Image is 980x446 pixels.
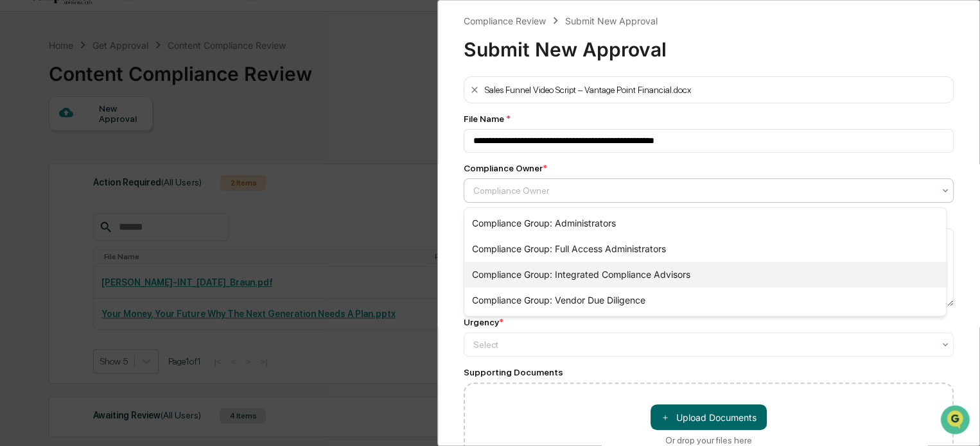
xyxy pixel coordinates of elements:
div: 🗄️ [93,163,103,173]
a: Powered byPylon [91,217,155,227]
p: How can we help? [13,27,234,47]
div: Submit New Approval [565,15,658,26]
span: Preclearance [26,162,83,175]
div: Compliance Group: Vendor Due Diligence [464,287,946,313]
div: File Name [464,114,954,124]
iframe: Open customer support [939,404,974,438]
div: Compliance Owner [464,163,547,173]
div: Compliance Group: Full Access Administrators [464,236,946,262]
div: Compliance Group: Administrators [464,210,946,236]
span: Data Lookup [26,186,81,199]
div: We're available if you need us! [44,111,162,121]
div: Urgency [464,317,503,327]
div: Compliance Review [464,15,546,26]
a: 🔎Data Lookup [8,181,86,204]
div: Sales Funnel Video Script – Vantage Point Financial.docx [485,85,691,95]
input: Clear [33,58,212,72]
a: 🗄️Attestations [88,157,164,180]
span: ＋ [661,411,670,424]
div: 🖐️ [13,163,23,173]
div: 🔎 [13,187,23,198]
img: 1746055101610-c473b297-6a78-478c-a979-82029cc54cd1 [13,98,36,121]
button: Or drop your files here [651,404,767,430]
span: Attestations [106,162,159,175]
div: Compliance Group: Integrated Compliance Advisors [464,262,946,287]
span: Pylon [128,218,155,227]
div: Supporting Documents [464,367,954,377]
button: Start new chat [218,102,234,117]
div: Submit New Approval [464,28,954,61]
a: 🖐️Preclearance [8,157,88,180]
div: Or drop your files here [665,435,752,445]
div: Start new chat [44,98,211,111]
